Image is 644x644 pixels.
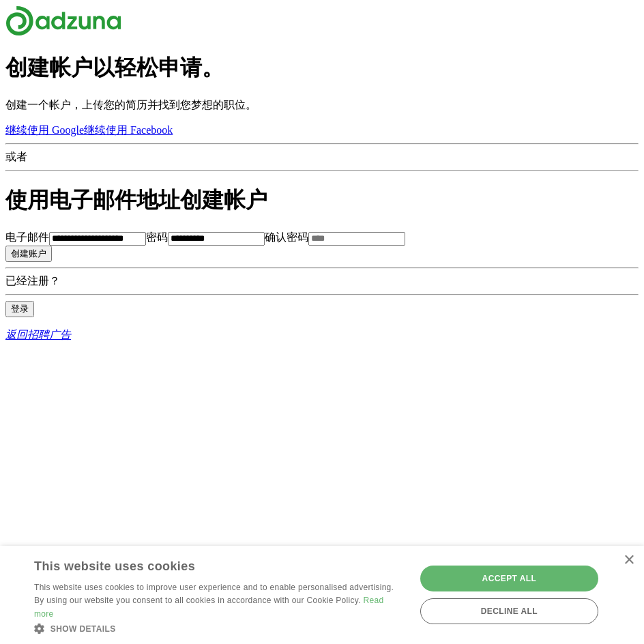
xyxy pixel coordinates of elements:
[11,248,46,259] font: 创建账户
[34,621,404,634] div: Show details
[146,231,168,243] font: 密码
[5,275,60,287] font: 已经注册？
[265,231,308,243] font: 确认密码
[5,99,257,111] font: 创建一个帐户，上传您的简历并找到您梦想的职位。
[5,328,639,342] a: 返回招聘广告
[624,555,634,566] div: Close
[5,55,224,80] font: 创建帐户以轻松申请。
[5,151,27,162] font: 或者
[5,124,84,136] a: 继续使用 Google
[34,583,394,606] span: This website uses cookies to improve user experience and to enable personalised advertising. By u...
[84,124,173,136] a: 继续使用 Facebook
[5,246,52,262] button: 创建账户
[420,598,598,624] div: Decline all
[5,5,121,36] img: Adzuna 徽标
[5,188,267,212] font: 使用电子邮件地址创建帐户
[5,329,71,340] font: 返回招聘广告
[11,304,29,314] font: 登录
[420,566,598,591] div: Accept all
[5,302,34,314] a: 登录
[5,301,34,317] button: 登录
[5,231,49,243] font: 电子邮件
[50,624,116,634] span: Show details
[34,554,370,574] div: This website uses cookies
